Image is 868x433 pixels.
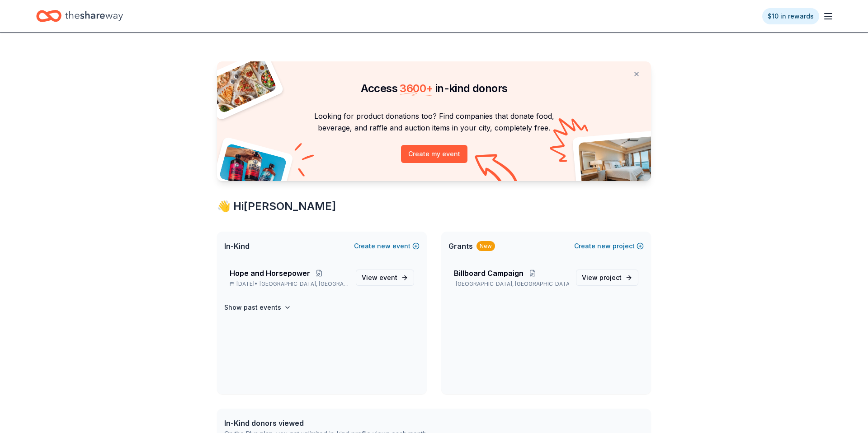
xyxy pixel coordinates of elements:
div: New [476,241,495,251]
span: Access in-kind donors [361,82,508,95]
p: [DATE] • [230,280,349,288]
span: Hope and Horsepower [230,268,310,279]
img: Curvy arrow [475,154,520,188]
span: View [582,272,622,283]
p: [GEOGRAPHIC_DATA], [GEOGRAPHIC_DATA] [454,280,569,288]
button: Create my event [401,145,467,163]
span: [GEOGRAPHIC_DATA], [GEOGRAPHIC_DATA] [259,280,349,288]
span: View [362,272,397,283]
span: event [379,274,397,281]
img: Pizza [207,56,278,114]
span: 3600 + [400,82,433,95]
span: new [597,241,611,251]
span: new [377,241,391,251]
a: View project [576,270,638,286]
button: Show past events [224,302,291,313]
a: $10 in rewards [762,8,819,24]
div: 👋 Hi [PERSON_NAME] [217,199,651,214]
a: Home [36,5,123,27]
button: Createnewevent [354,241,420,251]
h4: Show past events [224,302,281,313]
button: Createnewproject [574,241,644,251]
p: Looking for product donations too? Find companies that donate food, beverage, and raffle and auct... [228,110,640,134]
span: Grants [448,241,473,251]
div: In-Kind donors viewed [224,418,428,428]
span: project [599,274,622,281]
span: In-Kind [224,241,250,251]
span: Billboard Campaign [454,268,524,279]
a: View event [356,270,414,286]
